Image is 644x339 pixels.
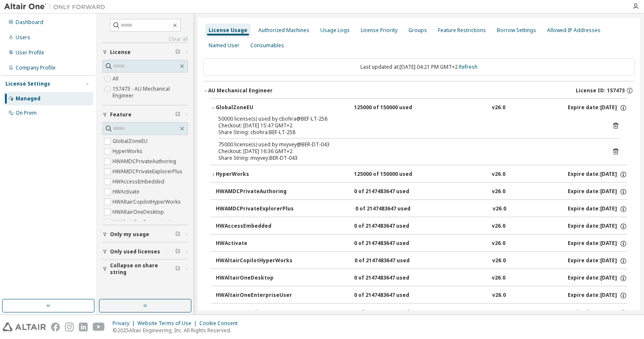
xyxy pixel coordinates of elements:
[113,207,166,217] label: HWAltairOneDesktop
[216,171,292,178] div: HyperWorks
[216,200,627,218] button: HWAMDCPrivateExplorerPlus0 of 2147483647 usedv26.0Expire date:[DATE]
[209,27,247,34] div: License Usage
[211,165,627,184] button: HyperWorks125000 of 150000 usedv26.0Expire date:[DATE]
[113,177,166,187] label: HWAccessEmbedded
[102,105,188,124] button: Feature
[492,171,505,178] div: v26.0
[199,320,243,327] div: Cookie Consent
[216,205,294,213] div: HWAMDCPrivateExplorerPlus
[3,323,46,331] img: altair_logo.svg
[354,257,430,265] div: 0 of 2147483647 used
[211,99,627,117] button: GlobalZoneEU125000 of 150000 usedv26.0Expire date:[DATE]
[492,309,505,317] div: v26.0
[16,65,56,71] div: Company Profile
[16,95,40,102] div: Managed
[113,197,182,207] label: HWAltairCopilotHyperWorks
[492,257,506,265] div: v26.0
[175,231,180,238] span: Clear filter
[216,188,292,196] div: HWAMDCPrivateAuthoring
[175,49,180,56] span: Clear filter
[568,309,627,317] div: Expire date: [DATE]
[218,129,599,136] div: Share String: cbohra:BEF-LT-258
[102,242,188,261] button: Only used licenses
[110,262,175,276] span: Collapse on share string
[113,217,182,227] label: HWAltairOneEnterpriseUser
[203,81,635,100] button: AU Mechanical EngineerLicense ID: 157473
[568,188,627,196] div: Expire date: [DATE]
[113,187,141,197] label: HWActivate
[216,274,292,282] div: HWAltairOneDesktop
[568,223,627,230] div: Expire date: [DATE]
[110,111,131,118] span: Feature
[459,63,478,70] a: Refresh
[110,231,149,238] span: Only my usage
[209,42,239,49] div: Named User
[79,323,88,331] img: linkedin.svg
[576,87,625,94] span: License ID: 157473
[113,74,120,84] label: All
[354,171,430,178] div: 125000 of 150000 used
[568,104,627,112] div: Expire date: [DATE]
[113,320,137,327] div: Privacy
[113,156,178,167] label: HWAMDCPrivateAuthoring
[568,171,627,178] div: Expire date: [DATE]
[102,43,188,62] button: License
[320,27,350,34] div: Usage Logs
[568,257,627,265] div: Expire date: [DATE]
[102,260,188,278] button: Collapse on share string
[102,225,188,244] button: Only my usage
[492,292,506,299] div: v26.0
[354,188,430,196] div: 0 of 2147483647 used
[354,240,430,248] div: 0 of 2147483647 used
[568,292,627,299] div: Expire date: [DATE]
[216,309,292,317] div: HWBatteryDesignerRVE
[568,274,627,282] div: Expire date: [DATE]
[4,3,110,11] img: Altair One
[250,42,284,49] div: Consumables
[113,146,144,156] label: HyperWorks
[175,111,180,118] span: Clear filter
[175,248,180,255] span: Clear filter
[110,49,131,56] span: License
[216,217,627,236] button: HWAccessEmbedded0 of 2147483647 usedv26.0Expire date:[DATE]
[102,36,188,43] a: Clear all
[354,309,430,317] div: 0 of 2147483647 used
[218,116,599,122] div: 50000 license(s) used by cbohra@BEF-LT-258
[438,27,486,34] div: Feature Restrictions
[497,27,536,34] div: Borrow Settings
[547,27,601,34] div: Allowed IP Addresses
[216,269,627,288] button: HWAltairOneDesktop0 of 2147483647 usedv26.0Expire date:[DATE]
[492,104,505,112] div: v26.0
[218,155,599,161] div: Share String: mvyvey:BER-DT-043
[113,136,149,146] label: GlobalZoneEU
[218,148,599,155] div: Checkout: [DATE] 16:36 GMT+2
[16,19,43,26] div: Dashboard
[137,320,199,327] div: Website Terms of Use
[216,240,292,248] div: HWActivate
[216,104,292,112] div: GlobalZoneEU
[492,240,505,248] div: v26.0
[65,323,74,331] img: instagram.svg
[216,304,627,322] button: HWBatteryDesignerRVE0 of 2147483647 usedv26.0Expire date:[DATE]
[93,323,105,331] img: youtube.svg
[568,240,627,248] div: Expire date: [DATE]
[408,27,427,34] div: Groups
[5,81,50,87] div: License Settings
[354,292,430,299] div: 0 of 2147483647 used
[218,122,599,129] div: Checkout: [DATE] 15:47 GMT+2
[492,188,505,196] div: v26.0
[216,252,627,270] button: HWAltairCopilotHyperWorks0 of 2147483647 usedv26.0Expire date:[DATE]
[216,292,292,299] div: HWAltairOneEnterpriseUser
[216,257,292,265] div: HWAltairCopilotHyperWorks
[361,27,397,34] div: License Priority
[216,223,292,230] div: HWAccessEmbedded
[16,34,30,41] div: Users
[203,58,635,76] div: Last updated at: [DATE] 04:21 PM GMT+2
[113,84,188,101] label: 157473 - AU Mechanical Engineer
[216,234,627,253] button: HWActivate0 of 2147483647 usedv26.0Expire date:[DATE]
[355,205,431,213] div: 0 of 2147483647 used
[216,183,627,201] button: HWAMDCPrivateAuthoring0 of 2147483647 usedv26.0Expire date:[DATE]
[218,141,599,148] div: 75000 license(s) used by mvyvey@BER-DT-043
[216,286,627,305] button: HWAltairOneEnterpriseUser0 of 2147483647 usedv26.0Expire date:[DATE]
[492,223,505,230] div: v26.0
